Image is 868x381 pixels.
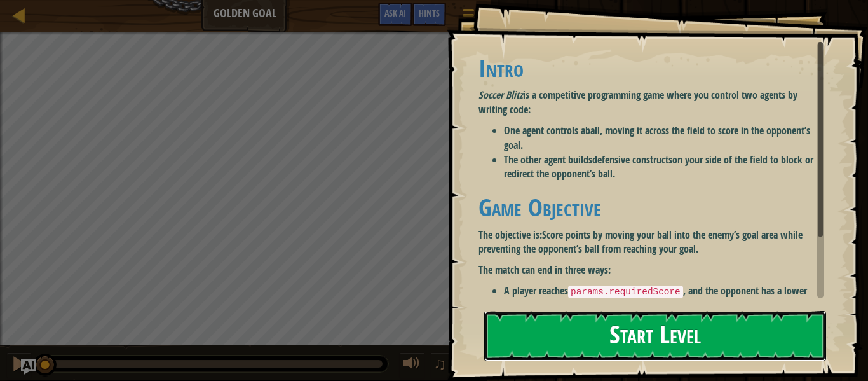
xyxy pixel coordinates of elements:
span: Hints [419,7,440,19]
button: Ask AI [21,359,36,375]
strong: ball [585,123,600,137]
button: ♫ [431,352,452,378]
span: Ask AI [384,7,406,19]
button: Ask AI [378,3,412,26]
p: The match can end in three ways: [478,263,824,277]
button: Adjust volume [399,352,424,378]
button: Ctrl + P: Pause [6,352,32,378]
button: Start Level [484,311,826,361]
li: The other agent builds on your side of the field to block or redirect the opponent’s ball. [504,153,824,182]
p: The objective is: [478,228,824,257]
p: is a competitive programming game where you control two agents by writing code: [478,88,824,117]
h1: Game Objective [478,194,824,221]
li: One agent controls a , moving it across the field to score in the opponent’s goal. [504,123,824,153]
h1: Intro [478,55,824,81]
li: A player reaches , and the opponent has a lower score. [504,284,824,313]
em: Soccer Blitz [478,88,523,102]
strong: defensive constructs [592,153,672,167]
span: ♫ [433,354,446,373]
strong: Score points by moving your ball into the enemy’s goal area while preventing the opponent’s ball ... [478,228,803,256]
code: params.requiredScore [568,286,683,298]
